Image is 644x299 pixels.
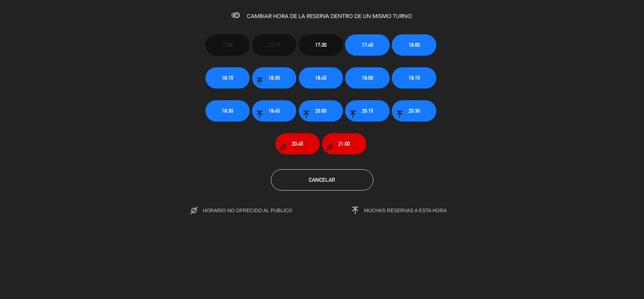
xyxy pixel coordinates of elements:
[392,34,436,56] button: 18:00
[345,67,389,89] button: 19:00
[408,74,420,82] span: 19:15
[299,67,343,89] button: 18:45
[338,140,350,148] span: 21:00
[252,67,296,89] button: 18:30
[292,140,303,148] span: 20:45
[315,74,326,82] span: 18:45
[322,133,366,154] button: 21:00
[205,67,250,89] button: 18:15
[392,100,436,122] button: 20:30
[315,107,326,115] span: 20:00
[222,41,233,49] span: 17:00
[275,133,320,154] button: 20:45
[408,107,420,115] span: 20:30
[362,74,373,82] span: 19:00
[205,100,250,122] button: 19:30
[203,208,307,213] span: HORARIO NO OFRECIDO AL PUBLICO
[222,107,233,115] span: 19:30
[268,41,280,49] span: 17:15
[364,208,447,213] span: MUCHAS RESERVAS A ESTA HORA
[309,177,335,183] span: Cancelar
[247,14,412,19] span: CAMBIAR HORA DE LA RESERVA DENTRO DE UN MISMO TURNO
[315,41,326,49] span: 17:30
[268,107,280,115] span: 19:45
[362,41,373,49] span: 17:45
[205,34,250,56] button: 17:00
[252,34,296,56] button: 17:15
[268,74,280,82] span: 18:30
[345,100,389,122] button: 20:15
[252,100,296,122] button: 19:45
[408,41,420,49] span: 18:00
[345,34,389,56] button: 17:45
[299,100,343,122] button: 20:00
[362,107,373,115] span: 20:15
[222,74,233,82] span: 18:15
[271,169,373,191] button: Cancelar
[299,34,343,56] button: 17:30
[392,67,436,89] button: 19:15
